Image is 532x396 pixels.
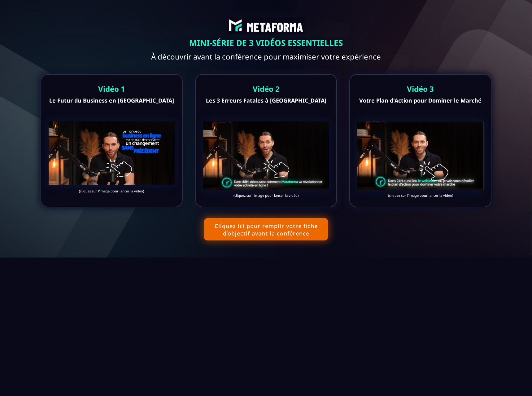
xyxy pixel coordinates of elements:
b: Le Futur du Business en [GEOGRAPHIC_DATA] [49,97,174,104]
b: Les 3 Erreurs Fatales à [GEOGRAPHIC_DATA] [206,97,326,104]
text: MINI-SÉRIE DE 3 VIDÉOS ESSENTIELLES [5,36,527,50]
text: (cliquez sur l'image pour lancer la vidéo) [357,191,483,199]
text: (cliquez sur l'image pour lancer la vidéo) [49,187,175,195]
img: 6c34605a5e78f333b6bc6c6cd3620d33_Capture_d%E2%80%99e%CC%81cran_2024-12-15_a%CC%80_02.21.55.png [203,121,329,190]
b: Votre Plan d'Action pour Dominer le Marché [359,97,482,104]
img: abe9e435164421cb06e33ef15842a39e_e5ef653356713f0d7dd3797ab850248d_Capture_d%E2%80%99e%CC%81cran_2... [227,17,305,34]
text: À découvrir avant la conférence pour maximiser votre expérience [5,50,527,63]
text: Vidéo 3 [357,82,483,95]
img: 082508d9e1a99577b1be2de1ad57d7f6_Capture_d%E2%80%99e%CC%81cran_2024-12-16_a%CC%80_15.12.17.png [357,121,483,190]
text: Vidéo 2 [203,82,329,95]
text: (cliquez sur l'image pour lancer la vidéo) [203,191,329,199]
button: Cliquez ici pour remplir votre fiche d’objectif avant la conférence [204,218,328,240]
text: Vidéo 1 [49,82,175,95]
img: 73d6f8100832b9411ea3909e901d54fd_Capture_d%E2%80%99e%CC%81cran_2024-12-13_a%CC%80_18.11.42.png [49,121,175,184]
